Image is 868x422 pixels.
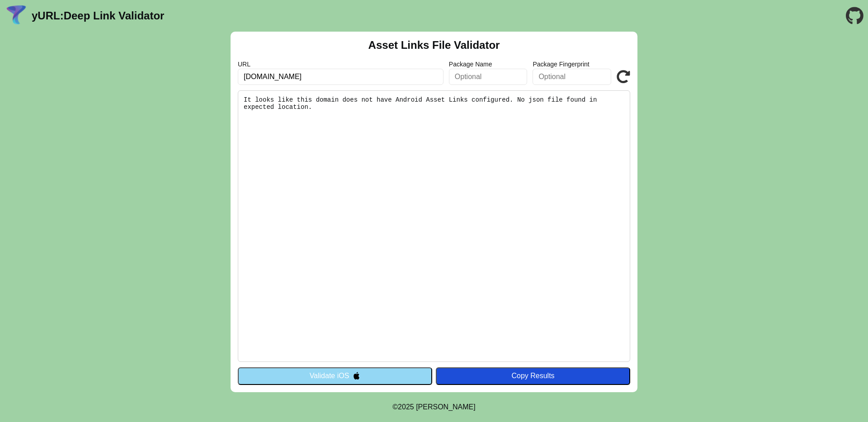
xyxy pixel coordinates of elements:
img: yURL Logo [5,4,28,28]
label: Package Fingerprint [533,61,611,68]
h2: Asset Links File Validator [368,39,500,52]
label: URL [238,61,443,68]
img: appleIcon.svg [353,372,360,380]
button: Copy Results [436,367,630,384]
pre: It looks like this domain does not have Android Asset Links configured. No json file found in exp... [238,90,630,362]
button: Validate iOS [238,367,432,384]
label: Package Name [449,61,528,68]
footer: © [392,392,475,422]
a: yURL:Deep Link Validator [32,9,164,22]
input: Optional [533,69,611,85]
div: Copy Results [440,372,626,380]
input: Required [238,69,443,85]
input: Optional [449,69,528,85]
a: Michael Ibragimchayev's Personal Site [416,403,476,411]
span: 2025 [398,403,414,411]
